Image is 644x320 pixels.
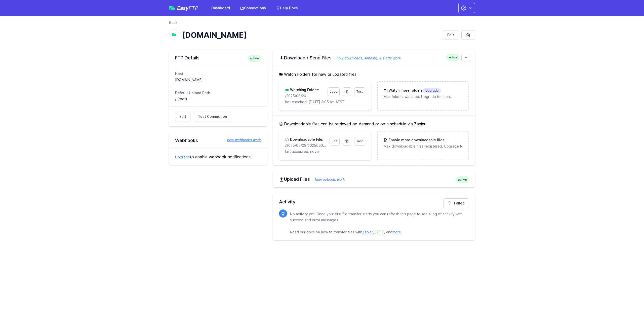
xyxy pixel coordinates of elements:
[169,149,267,165] div: to enable webhook notifications
[279,176,469,182] h2: Upload Files
[356,139,363,143] span: Test
[208,4,233,13] a: Dashboard
[175,96,261,101] dd: / (root)
[189,5,198,11] span: FTP
[384,144,462,149] p: Max downloadable files registered. Upgrade for more.
[388,88,441,93] h3: Watch more folders
[354,137,365,146] a: Test
[237,4,269,13] a: Connections
[279,121,469,127] h5: Downloadable files can be retrieved on-demand or on a schedule via Zapier
[330,137,340,146] a: Edit
[222,137,261,143] a: how webhooks work
[175,155,190,159] a: Upgrade
[198,114,227,119] span: Test Connection
[374,230,384,234] a: IFTTT
[443,198,469,208] a: Failed
[177,6,198,11] span: Easy
[169,20,177,25] a: Back
[279,71,469,77] h5: Watch Folders for new or updated files
[378,131,468,155] a: Enable more downloadable filesUpgrade Max downloadable files registered. Upgrade for more.
[175,137,261,144] h2: Webhooks
[384,94,462,99] p: Max folders watched. Upgrade for more.
[392,230,401,234] a: more
[289,137,323,142] h3: Downloadable File:
[328,87,340,96] a: Logs
[169,20,475,28] nav: Breadcrumb
[310,177,345,182] a: how uploads work
[175,71,261,76] dt: Host
[423,88,441,93] span: Upgrade
[356,90,363,93] span: Test
[378,82,468,105] a: Watch more foldersUpgrade Max folders watched. Upgrade for more.
[285,143,326,148] p: /2025/05/09/20250509171559_inbound_0422652309_0756011820.mp3
[456,176,469,183] span: active
[362,230,373,234] a: Zapier
[175,112,190,121] a: Edit
[279,198,469,205] h2: Activity
[285,93,324,98] p: /2025/08/20
[194,112,231,121] a: Test Connection
[443,30,458,40] a: Edit
[285,149,365,154] p: last accessed: never
[175,77,261,82] dd: [DOMAIN_NAME]
[169,6,198,11] a: EasyFTP
[445,138,463,143] span: Upgrade
[388,137,462,143] h3: Enable more downloadable files
[285,99,365,104] p: last checked: [DATE] 3:05 am AEST
[175,90,261,95] dt: Default Upload Path
[169,6,175,10] img: easyftp_logo.png
[273,4,301,13] a: Help Docs
[290,211,465,235] p: No activity yet. Once your first file transfer starts you can refresh this page to see a log of a...
[182,30,439,40] h1: [DOMAIN_NAME]
[248,55,261,62] span: active
[446,54,459,61] span: active
[332,56,401,60] a: how downloads, sending, & alerts work
[279,55,469,61] h2: Download / Send Files
[354,87,365,96] a: Test
[289,87,319,92] h3: Watching Folder:
[175,55,261,61] h2: FTP Details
